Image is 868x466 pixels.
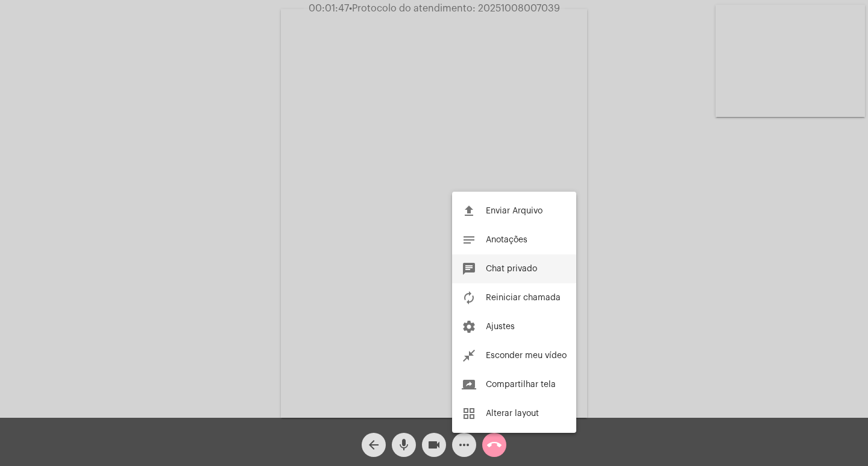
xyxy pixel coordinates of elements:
[486,323,515,331] span: Ajustes
[486,265,537,273] span: Chat privado
[486,409,539,418] span: Alterar layout
[462,204,476,218] mat-icon: file_upload
[462,348,476,363] mat-icon: close_fullscreen
[462,291,476,305] mat-icon: autorenew
[486,207,542,215] span: Enviar Arquivo
[486,351,567,360] span: Esconder meu vídeo
[462,377,476,392] mat-icon: screen_share
[462,262,476,276] mat-icon: chat
[462,320,476,334] mat-icon: settings
[486,294,561,302] span: Reiniciar chamada
[462,406,476,421] mat-icon: grid_view
[462,233,476,247] mat-icon: notes
[486,236,527,244] span: Anotações
[486,380,556,389] span: Compartilhar tela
